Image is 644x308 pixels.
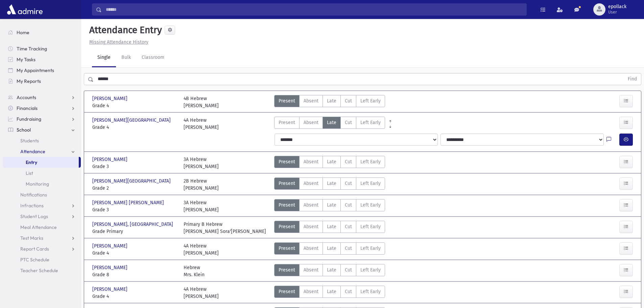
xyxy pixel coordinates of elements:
span: Grade Primary [92,228,177,235]
a: Test Marks [3,233,81,243]
span: Present [279,266,295,274]
span: Absent [304,158,318,165]
span: Present [279,223,295,230]
span: Late [327,97,336,104]
a: Monitoring [3,179,81,189]
span: [PERSON_NAME][GEOGRAPHIC_DATA] [92,117,172,124]
a: Missing Attendance History [87,39,148,45]
div: 4B Hebrew [PERSON_NAME] [184,95,219,109]
span: Student Logs [20,213,48,219]
span: Cut [345,245,352,252]
a: Classroom [136,48,170,67]
span: Present [279,97,295,104]
div: AttTypes [274,264,385,278]
span: Late [327,245,336,252]
span: Absent [304,223,318,230]
span: Left Early [360,97,381,104]
div: 3A Hebrew [PERSON_NAME] [184,199,219,213]
span: Late [327,266,336,274]
span: My Appointments [17,67,54,73]
div: AttTypes [274,286,385,300]
div: Hebrew Mrs. Klein [184,264,205,278]
div: AttTypes [274,177,385,192]
a: Home [3,27,81,38]
span: Late [327,223,336,230]
div: AttTypes [274,242,385,257]
span: Grade 4 [92,293,177,300]
span: Cut [345,180,352,187]
a: Students [3,135,81,146]
span: [PERSON_NAME] [92,95,129,102]
div: 4A Hebrew [PERSON_NAME] [184,117,219,131]
span: Left Early [360,223,381,230]
span: Grade 3 [92,163,177,170]
span: Teacher Schedule [20,267,58,274]
a: My Reports [3,76,81,87]
span: Cut [345,158,352,165]
div: AttTypes [274,199,385,213]
span: [PERSON_NAME] [92,264,129,271]
div: AttTypes [274,221,385,235]
span: Absent [304,245,318,252]
span: Grade 4 [92,250,177,257]
div: 4A Hebrew [PERSON_NAME] [184,242,219,257]
u: Missing Attendance History [89,39,148,45]
span: Grade 3 [92,206,177,213]
div: AttTypes [274,95,385,109]
span: Absent [304,202,318,209]
div: 3A Hebrew [PERSON_NAME] [184,156,219,170]
span: Absent [304,266,318,274]
a: School [3,124,81,135]
span: epollack [608,4,626,9]
a: Notifications [3,189,81,200]
span: Present [279,202,295,209]
a: Bulk [116,48,136,67]
span: Late [327,119,336,126]
a: Attendance [3,146,81,157]
span: Present [279,158,295,165]
a: Fundraising [3,114,81,124]
span: Grade 8 [92,271,177,278]
span: Students [20,138,39,144]
div: Primary B Hebrew [PERSON_NAME] Sora'[PERSON_NAME] [184,221,266,235]
img: AdmirePro [5,3,44,16]
span: [PERSON_NAME][GEOGRAPHIC_DATA] [92,177,172,185]
span: Report Cards [20,246,49,252]
span: Late [327,158,336,165]
span: Fundraising [17,116,41,122]
span: Monitoring [26,181,49,187]
span: Left Early [360,288,381,295]
span: Absent [304,97,318,104]
span: Home [17,29,29,35]
span: My Reports [17,78,41,84]
a: My Tasks [3,54,81,65]
span: Absent [304,119,318,126]
a: Report Cards [3,243,81,254]
button: Find [624,73,641,85]
a: Infractions [3,200,81,211]
span: Left Early [360,245,381,252]
span: [PERSON_NAME], [GEOGRAPHIC_DATA] [92,221,174,228]
span: Left Early [360,202,381,209]
span: Cut [345,119,352,126]
span: Left Early [360,119,381,126]
input: Search [102,3,526,16]
span: Cut [345,288,352,295]
span: User [608,9,626,15]
span: Time Tracking [17,46,47,52]
h5: Attendance Entry [87,24,162,36]
span: Financials [17,105,38,111]
div: AttTypes [274,156,385,170]
a: Financials [3,103,81,114]
span: List [26,170,33,176]
a: Entry [3,157,79,168]
span: Left Early [360,158,381,165]
span: Entry [26,159,37,165]
span: [PERSON_NAME] [92,286,129,293]
span: Grade 4 [92,124,177,131]
span: Grade 4 [92,102,177,109]
span: [PERSON_NAME] [92,242,129,250]
span: PTC Schedule [20,257,49,263]
span: [PERSON_NAME] [PERSON_NAME] [92,199,165,206]
span: Left Early [360,180,381,187]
